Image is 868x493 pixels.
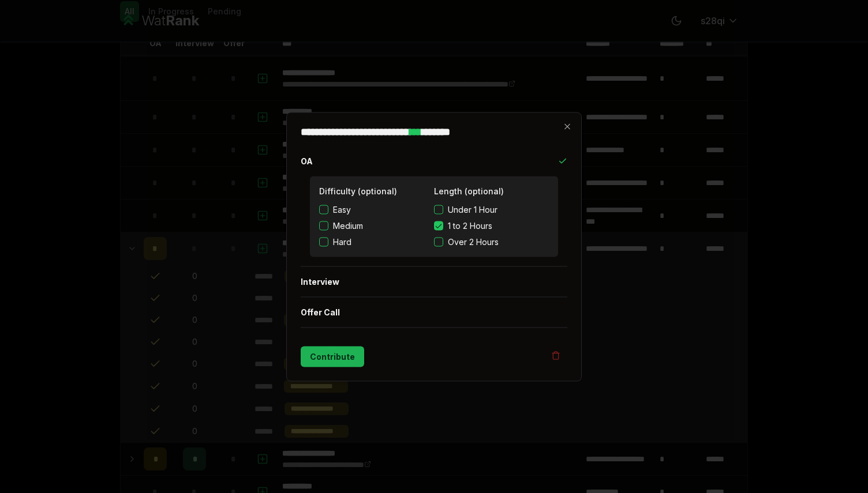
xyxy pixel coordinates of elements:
span: Medium [333,220,363,231]
button: Over 2 Hours [434,237,443,246]
label: Difficulty (optional) [319,186,397,195]
span: Hard [333,236,351,247]
span: Over 2 Hours [448,236,499,247]
button: Hard [319,237,328,246]
button: Offer Call [301,297,567,327]
button: OA [301,146,567,176]
button: Interview [301,266,567,296]
button: Contribute [301,346,364,367]
button: 1 to 2 Hours [434,221,443,230]
span: Easy [333,204,351,215]
label: Length (optional) [434,186,504,195]
button: Under 1 Hour [434,205,443,214]
button: Medium [319,221,328,230]
div: OA [301,176,567,266]
span: Under 1 Hour [448,204,497,215]
button: Easy [319,205,328,214]
span: 1 to 2 Hours [448,220,492,231]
